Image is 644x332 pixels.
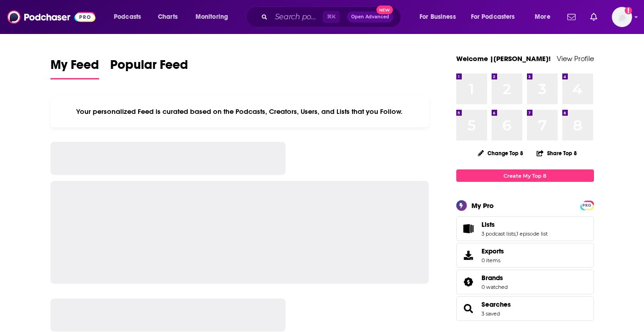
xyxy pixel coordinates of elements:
[482,231,515,237] a: 3 podcast lists
[413,10,467,24] button: open menu
[582,202,593,208] a: PRO
[536,144,577,162] button: Share Top 8
[557,54,594,63] a: View Profile
[515,231,516,237] span: ,
[535,11,550,23] span: More
[471,11,515,23] span: For Podcasters
[376,6,393,14] span: New
[612,7,632,27] span: Logged in as Ruth_Nebius
[459,302,478,315] a: Searches
[482,220,548,229] a: Lists
[456,216,594,241] span: Lists
[347,11,393,23] button: Open AdvancedNew
[152,10,183,24] a: Charts
[482,247,504,255] span: Exports
[482,310,500,317] a: 3 saved
[456,169,594,182] a: Create My Top 8
[482,274,503,282] span: Brands
[255,6,410,28] div: Search podcasts, credits, & more...
[482,257,504,264] span: 0 items
[50,96,429,127] div: Your personalized Feed is curated based on the Podcasts, Creators, Users, and Lists that you Follow.
[482,300,511,309] a: Searches
[625,7,632,14] svg: Add a profile image
[482,220,495,229] span: Lists
[50,57,99,79] a: My Feed
[456,243,594,268] a: Exports
[516,231,548,237] a: 1 episode list
[459,276,478,288] a: Brands
[271,10,323,24] input: Search podcasts, credits, & more...
[528,10,562,24] button: open menu
[582,202,593,209] span: PRO
[107,10,153,24] button: open menu
[110,57,188,79] a: Popular Feed
[456,296,594,321] span: Searches
[196,11,228,23] span: Monitoring
[323,11,340,23] span: ⌘ K
[459,249,478,262] span: Exports
[158,11,178,23] span: Charts
[459,222,478,235] a: Lists
[7,8,95,26] img: Podchaser - Follow, Share and Rate Podcasts
[465,10,528,24] button: open menu
[114,11,141,23] span: Podcasts
[471,201,494,210] div: My Pro
[456,270,594,294] span: Brands
[482,284,508,290] a: 0 watched
[351,15,389,19] span: Open Advanced
[472,147,529,159] button: Change Top 8
[612,7,632,27] button: Show profile menu
[50,57,99,78] span: My Feed
[110,57,188,78] span: Popular Feed
[482,274,508,282] a: Brands
[612,7,632,27] img: User Profile
[564,9,579,25] a: Show notifications dropdown
[456,54,551,63] a: Welcome |[PERSON_NAME]!
[189,10,240,24] button: open menu
[420,11,456,23] span: For Business
[587,9,601,25] a: Show notifications dropdown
